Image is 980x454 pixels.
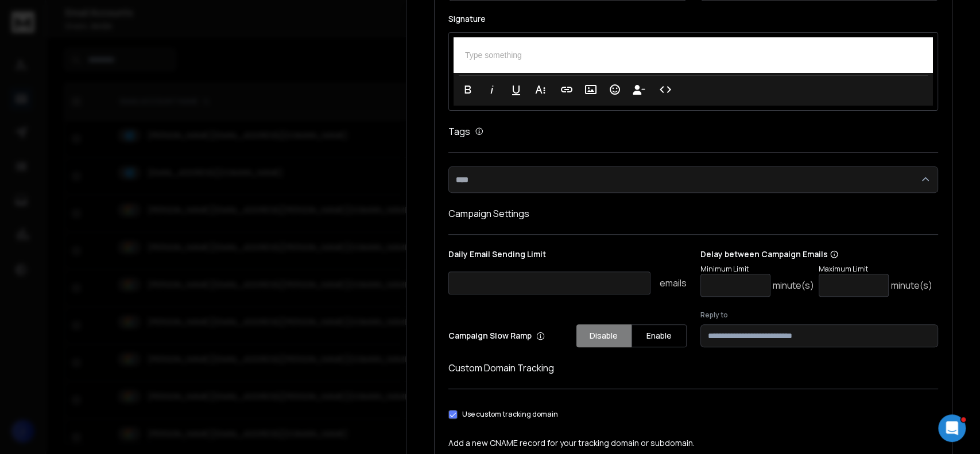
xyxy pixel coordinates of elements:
label: Use custom tracking domain [462,410,558,419]
p: minute(s) [891,278,932,292]
p: Daily Email Sending Limit [448,249,687,265]
h1: Custom Domain Tracking [448,361,938,375]
button: Enable [632,324,687,347]
p: Delay between Campaign Emails [700,249,932,260]
button: Underline (Ctrl+U) [505,78,527,101]
h1: Tags [448,125,470,138]
p: Minimum Limit [700,265,814,274]
button: Insert Link (Ctrl+K) [556,78,578,101]
button: More Text [529,78,551,101]
h1: Campaign Settings [448,207,938,220]
button: Italic (Ctrl+I) [481,78,503,101]
button: Insert Image (Ctrl+P) [580,78,602,101]
p: Add a new CNAME record for your tracking domain or subdomain. [448,437,938,449]
button: Bold (Ctrl+B) [457,78,479,101]
p: minute(s) [773,278,814,292]
button: Code View [654,78,676,101]
button: Emoticons [604,78,626,101]
p: Campaign Slow Ramp [448,330,545,342]
button: Disable [576,324,632,347]
label: Signature [448,15,938,23]
p: Maximum Limit [819,265,932,274]
p: emails [660,276,687,290]
button: Insert Unsubscribe Link [628,78,650,101]
label: Reply to [700,311,939,320]
iframe: Intercom live chat [938,414,966,442]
